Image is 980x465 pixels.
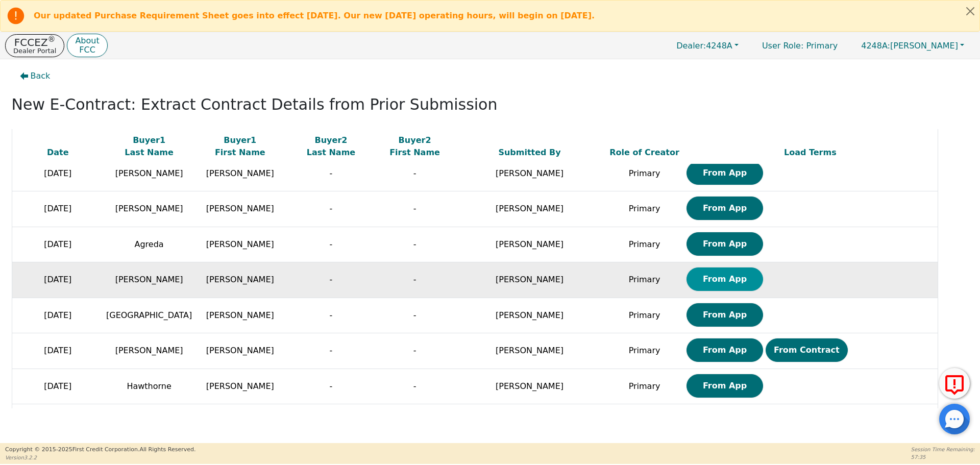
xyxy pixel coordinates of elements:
span: - [413,204,416,213]
button: From App [687,374,763,398]
td: Primary [606,227,683,262]
sup: ® [48,35,56,44]
td: [DATE] [12,404,104,440]
p: 57:35 [911,453,975,461]
a: User Role: Primary [752,36,848,56]
td: Primary [606,298,683,333]
td: [PERSON_NAME] [453,298,606,333]
button: From App [687,197,763,220]
span: - [330,310,333,320]
button: 4248A:[PERSON_NAME] [850,38,975,54]
p: Version 3.2.2 [5,454,195,461]
button: From App [687,303,763,327]
p: Session Time Remaining: [911,446,975,453]
button: From App [687,338,763,362]
span: - [330,346,333,355]
td: [PERSON_NAME] [453,404,606,440]
h2: New E-Contract: Extract Contract Details from Prior Submission [12,95,969,114]
span: Back [31,70,51,82]
td: [DATE] [12,262,104,298]
span: - [330,168,333,178]
button: Report Error to FCC [939,368,970,399]
span: - [413,239,416,249]
span: - [413,310,416,320]
span: [PERSON_NAME] [206,239,274,249]
button: From App [687,161,763,185]
td: [DATE] [12,191,104,227]
p: FCCEZ [13,37,56,47]
span: - [330,204,333,213]
p: About [75,37,99,45]
p: FCC [75,46,99,54]
span: Dealer: [676,41,706,51]
span: Agreda [135,239,164,249]
button: Dealer:4248A [666,38,749,54]
td: [PERSON_NAME] [453,156,606,191]
p: Primary [752,36,848,56]
td: [DATE] [12,298,104,333]
td: Primary [606,333,683,369]
button: Close alert [961,1,979,21]
td: Primary [606,156,683,191]
span: [GEOGRAPHIC_DATA] [106,310,192,320]
span: - [413,275,416,284]
td: [PERSON_NAME] [453,262,606,298]
span: - [413,168,416,178]
td: Primary [606,191,683,227]
td: [DATE] [12,227,104,262]
div: Role of Creator [609,146,680,159]
span: - [330,275,333,284]
span: - [413,381,416,391]
td: [PERSON_NAME] [453,333,606,369]
span: User Role : [762,41,803,51]
span: Hawthorne [127,381,171,391]
span: [PERSON_NAME] [115,168,183,178]
td: [PERSON_NAME] [453,369,606,404]
p: Copyright © 2015- 2025 First Credit Corporation. [5,446,195,454]
div: Buyer 2 Last Name [288,134,374,159]
div: Load Terms [685,146,936,159]
span: - [413,346,416,355]
td: [DATE] [12,156,104,191]
td: [PERSON_NAME] [453,227,606,262]
span: [PERSON_NAME] [206,310,274,320]
span: - [330,239,333,249]
span: [PERSON_NAME] [206,168,274,178]
td: Primary [606,369,683,404]
button: AboutFCC [67,34,107,58]
button: From App [687,267,763,291]
span: [PERSON_NAME] [206,346,274,355]
span: [PERSON_NAME] [115,204,183,213]
span: [PERSON_NAME] [861,41,958,51]
button: Back [12,64,59,88]
span: [PERSON_NAME] [206,381,274,391]
p: Dealer Portal [13,47,56,54]
span: [PERSON_NAME] [206,204,274,213]
button: From App [687,232,763,256]
button: From Contract [766,338,848,362]
td: [DATE] [12,333,104,369]
td: Primary [606,404,683,440]
div: Submitted By [456,146,604,159]
div: Date [15,146,102,159]
div: Buyer 2 First Name [379,134,451,159]
span: [PERSON_NAME] [115,275,183,284]
td: [PERSON_NAME] [453,191,606,227]
td: Primary [606,262,683,298]
span: - [330,381,333,391]
span: [PERSON_NAME] [115,346,183,355]
span: [PERSON_NAME] [206,275,274,284]
td: [DATE] [12,369,104,404]
button: FCCEZ®Dealer Portal [5,34,64,57]
span: All Rights Reserved. [139,446,195,453]
div: Buyer 1 First Name [197,134,283,159]
b: Our updated Purchase Requirement Sheet goes into effect [DATE]. Our new [DATE] operating hours, w... [34,11,595,20]
div: Buyer 1 Last Name [106,134,192,159]
span: 4248A: [861,41,890,51]
span: 4248A [676,41,732,51]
